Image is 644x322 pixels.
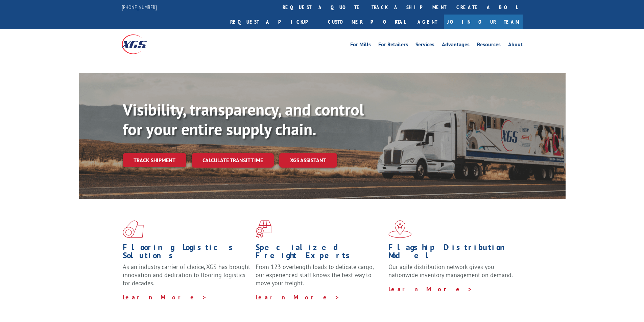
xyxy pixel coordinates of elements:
a: Learn More > [256,293,340,301]
a: Calculate transit time [192,153,274,168]
h1: Flagship Distribution Model [388,243,516,263]
a: XGS ASSISTANT [279,153,337,168]
a: Learn More > [123,293,207,301]
a: [PHONE_NUMBER] [122,4,157,10]
a: Track shipment [123,153,186,167]
h1: Specialized Freight Experts [256,243,383,263]
a: For Mills [350,42,371,49]
a: Learn More > [388,285,473,293]
a: For Retailers [378,42,408,49]
img: xgs-icon-total-supply-chain-intelligence-red [123,220,144,238]
b: Visibility, transparency, and control for your entire supply chain. [123,99,364,140]
p: From 123 overlength loads to delicate cargo, our experienced staff knows the best way to move you... [256,263,383,293]
a: Services [415,42,434,49]
span: Our agile distribution network gives you nationwide inventory management on demand. [388,263,513,279]
a: Advantages [442,42,470,49]
a: About [508,42,523,49]
img: xgs-icon-focused-on-flooring-red [256,220,271,238]
h1: Flooring Logistics Solutions [123,243,251,263]
a: Join Our Team [444,15,523,29]
a: Resources [477,42,501,49]
a: Agent [411,15,444,29]
a: Customer Portal [323,15,411,29]
span: As an industry carrier of choice, XGS has brought innovation and dedication to flooring logistics... [123,263,250,287]
img: xgs-icon-flagship-distribution-model-red [388,220,412,238]
a: Request a pickup [225,15,323,29]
